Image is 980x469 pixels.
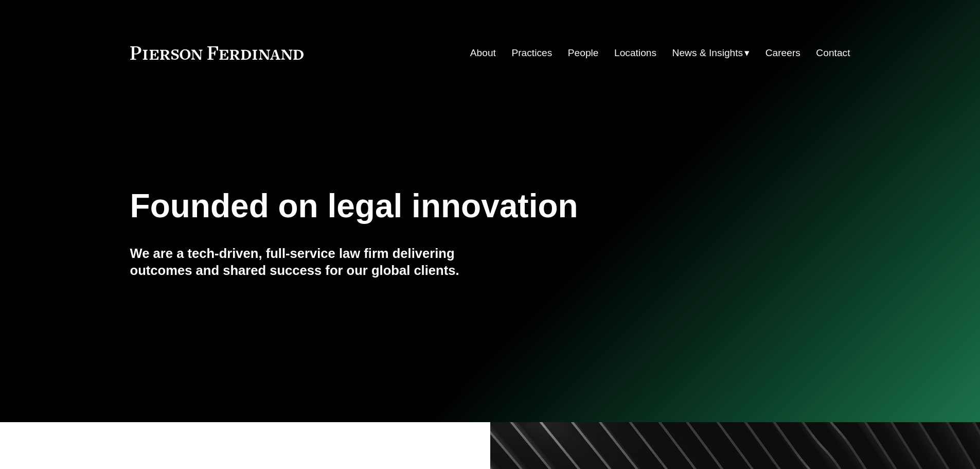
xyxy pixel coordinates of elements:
a: People [568,43,599,63]
a: Practices [511,43,552,63]
a: Careers [765,43,800,63]
a: Contact [816,43,850,63]
a: folder dropdown [672,43,750,63]
a: About [470,43,496,63]
h1: Founded on legal innovation [130,187,730,225]
a: Locations [614,43,656,63]
span: News & Insights [672,44,743,62]
h4: We are a tech-driven, full-service law firm delivering outcomes and shared success for our global... [130,245,490,279]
